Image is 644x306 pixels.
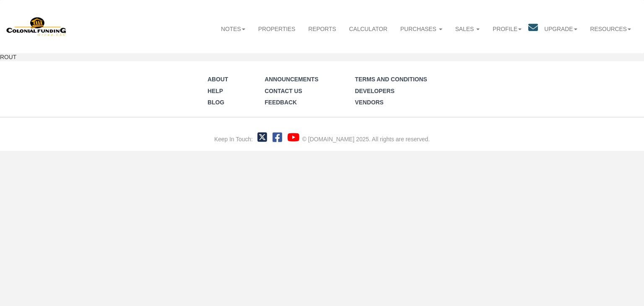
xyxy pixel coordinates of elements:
[538,18,584,39] a: Upgrade
[265,99,297,106] a: Feedback
[355,76,427,83] a: Terms and Conditions
[214,135,253,144] div: Keep In Touch:
[355,99,384,106] a: Vendors
[265,88,302,94] a: Contact Us
[394,18,449,39] a: Purchases
[302,135,430,144] div: © [DOMAIN_NAME] 2025. All rights are reserved.
[252,18,302,39] a: Properties
[486,18,528,39] a: Profile
[208,88,223,94] a: Help
[302,18,343,39] a: Reports
[208,76,228,83] a: About
[355,88,395,94] a: Developers
[208,99,224,106] a: Blog
[343,18,394,39] a: Calculator
[6,16,67,36] img: 579666
[215,18,252,39] a: Notes
[265,76,318,83] a: Announcements
[449,18,486,39] a: Sales
[584,18,638,39] a: Resources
